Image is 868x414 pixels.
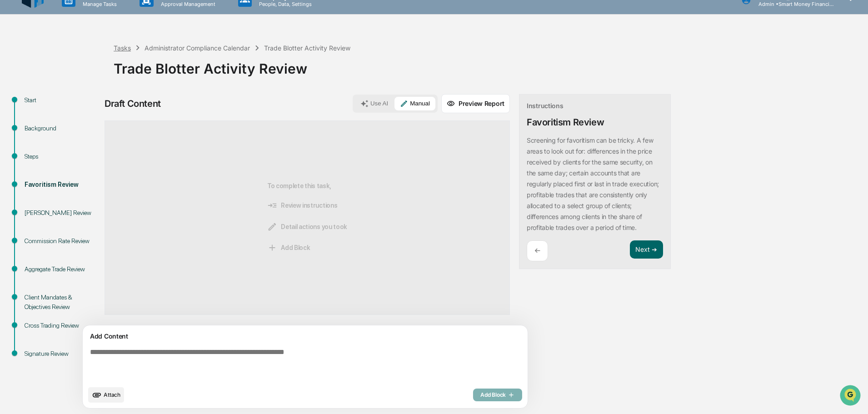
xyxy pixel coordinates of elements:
span: Add Block [267,243,310,253]
p: ← [534,246,540,255]
div: Start [25,95,99,105]
p: Screening for favoritism can be tricky. A few areas to look out for: differences in the price rec... [527,136,659,231]
div: Favoritism Review [25,180,99,190]
div: Cross Trading Review [25,321,99,330]
div: Background [25,124,99,133]
div: Add Content [88,331,522,342]
div: 🔎 [9,133,16,140]
button: Use AI [355,97,394,110]
span: Review instructions [267,200,337,210]
div: Aggregate Trade Review [25,264,99,274]
button: Manual [394,97,435,110]
div: 🖐️ [9,115,16,123]
div: Draft Content [105,98,161,109]
div: 🗄️ [66,115,73,123]
img: 1746055101610-c473b297-6a78-478c-a979-82029cc54cd1 [9,70,25,86]
button: upload document [88,387,124,403]
iframe: Open customer support [839,384,863,409]
button: Preview Report [441,94,510,113]
div: We're available if you need us! [31,79,115,86]
a: 🗄️Attestations [62,111,116,127]
div: Favoritism Review [527,117,604,128]
a: 🔎Data Lookup [5,128,61,145]
p: How can we help? [9,19,165,34]
a: 🖐️Preclearance [5,111,62,127]
span: Data Lookup [18,132,57,141]
div: Client Mandates & Objectives Review [25,293,99,312]
div: [PERSON_NAME] Review [25,208,99,218]
span: Detail actions you took [267,222,347,232]
span: Preclearance [18,115,59,124]
div: Tasks [114,44,131,52]
span: Attach [104,391,120,398]
div: Commission Rate Review [25,236,99,246]
div: Steps [25,152,99,161]
div: To complete this task, [267,135,347,300]
p: Admin • Smart Money Financial Advisors [751,1,836,7]
div: Instructions [527,102,564,110]
span: Pylon [90,154,110,161]
a: Powered byPylon [64,154,110,161]
button: Next ➔ [630,240,663,259]
div: Signature Review [25,349,99,359]
div: Trade Blotter Activity Review [264,44,350,52]
span: Attestations [75,115,113,124]
div: Start new chat [31,70,149,79]
p: People, Data, Settings [252,1,316,7]
p: Approval Management [154,1,220,7]
div: Trade Blotter Activity Review [114,53,863,77]
button: Start new chat [155,72,165,83]
div: Administrator Compliance Calendar [145,44,250,52]
p: Manage Tasks [75,1,121,7]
